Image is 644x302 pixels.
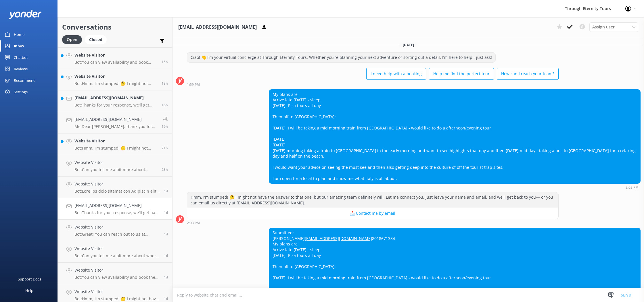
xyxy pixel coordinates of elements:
[399,42,417,47] span: [DATE]
[164,232,168,237] span: Sep 29 2025 08:15am (UTC +02:00) Europe/Amsterdam
[58,155,172,177] a: Website VisitorBot:Can you tell me a bit more about where you are going? We have an amazing array...
[14,52,28,63] div: Chatbot
[187,221,559,225] div: Sep 29 2025 02:03pm (UTC +02:00) Europe/Amsterdam
[74,202,160,209] h4: [EMAIL_ADDRESS][DOMAIN_NAME]
[58,241,172,263] a: Website VisitorBot:Can you tell me a bit more about where you are going? We have an amazing array...
[592,24,615,30] span: Assign user
[14,29,24,40] div: Home
[74,116,157,123] h4: [EMAIL_ADDRESS][DOMAIN_NAME]
[74,253,160,258] p: Bot: Can you tell me a bit more about where you are going? We have an amazing array of group and ...
[187,192,558,208] div: Hmm, I’m stumped! 🤔 I might not have the answer to that one, but our amazing team definitely will...
[74,95,157,101] h4: [EMAIL_ADDRESS][DOMAIN_NAME]
[74,60,157,65] p: Bot: You can view availability and book directly online by browsing our tours in [GEOGRAPHIC_DATA...
[58,90,172,112] a: [EMAIL_ADDRESS][DOMAIN_NAME]Bot:Thanks for your response, we'll get back to you as soon as we can...
[74,181,160,187] h4: Website Visitor
[58,69,172,90] a: Website VisitorBot:Hmm, I’m stumped! 🤔 I might not have the answer to that one, but our amazing t...
[62,36,85,42] a: Open
[14,86,28,98] div: Settings
[74,138,157,144] h4: Website Visitor
[74,289,160,295] h4: Website Visitor
[164,210,168,215] span: Sep 29 2025 02:04pm (UTC +02:00) Europe/Amsterdam
[74,167,157,172] p: Bot: Can you tell me a bit more about where you are going? We have an amazing array of group and ...
[58,263,172,284] a: Website VisitorBot:You can view availability and book the Essential Venice Tour directly online a...
[14,75,36,86] div: Recommend
[58,133,172,155] a: Website VisitorBot:Hmm, I’m stumped! 🤔 I might not have the answer to that one, but our amazing t...
[164,275,168,280] span: Sep 29 2025 01:34am (UTC +02:00) Europe/Amsterdam
[366,68,426,80] button: I need help with a booking
[25,285,33,296] div: Help
[85,35,107,44] div: Closed
[162,81,168,86] span: Sep 29 2025 10:57pm (UTC +02:00) Europe/Amsterdam
[18,273,41,285] div: Support Docs
[187,208,558,219] button: 📩 Contact me by email
[85,36,110,42] a: Closed
[74,296,160,301] p: Bot: Hmm, I’m stumped! 🤔 I might not have the answer to that one, but our amazing team definitely...
[62,22,168,32] h2: Conversations
[164,253,168,258] span: Sep 29 2025 05:46am (UTC +02:00) Europe/Amsterdam
[74,146,157,151] p: Bot: Hmm, I’m stumped! 🤔 I might not have the answer to that one, but our amazing team definitely...
[187,83,200,86] strong: 1:59 PM
[187,53,495,62] div: Ciao! 👋 I'm your virtual concierge at Through Eternity Tours. Whether you’re planning your next a...
[497,68,559,80] button: How can I reach your team?
[164,296,168,301] span: Sep 29 2025 12:36am (UTC +02:00) Europe/Amsterdam
[162,59,168,64] span: Sep 30 2025 01:22am (UTC +02:00) Europe/Amsterdam
[164,189,168,193] span: Sep 29 2025 04:46pm (UTC +02:00) Europe/Amsterdam
[9,10,42,19] img: yonder-white-logo.png
[162,146,168,150] span: Sep 29 2025 07:14pm (UTC +02:00) Europe/Amsterdam
[74,267,160,273] h4: Website Visitor
[58,220,172,241] a: Website VisitorBot:Great! You can reach out to us at [EMAIL_ADDRESS][DOMAIN_NAME]. Our team will ...
[58,112,172,133] a: [EMAIL_ADDRESS][DOMAIN_NAME]Me:Dear [PERSON_NAME], thank you for your message. Prices are visible...
[74,81,157,86] p: Bot: Hmm, I’m stumped! 🤔 I might not have the answer to that one, but our amazing team definitely...
[74,124,157,129] p: Me: Dear [PERSON_NAME], thank you for your message. Prices are visible on the website, with the p...
[162,102,168,107] span: Sep 29 2025 10:47pm (UTC +02:00) Europe/Amsterdam
[74,73,157,80] h4: Website Visitor
[429,68,494,80] button: Help me find the perfect tour
[178,24,257,31] h3: [EMAIL_ADDRESS][DOMAIN_NAME]
[74,232,160,237] p: Bot: Great! You can reach out to us at [EMAIL_ADDRESS][DOMAIN_NAME]. Our team will be happy to as...
[74,52,157,58] h4: Website Visitor
[589,22,638,32] div: Assign User
[58,177,172,198] a: Website VisitorBot:Lore ips dolo sitamet con Adipiscin elits: - **Doeiusm Temporinc Utla etdo Mag...
[14,63,28,75] div: Reviews
[58,47,172,69] a: Website VisitorBot:You can view availability and book directly online by browsing our tours in [G...
[269,185,641,189] div: Sep 29 2025 02:03pm (UTC +02:00) Europe/Amsterdam
[74,189,160,194] p: Bot: Lore ips dolo sitamet con Adipiscin elits: - **Doeiusm Temporinc Utla etdo Magna Aliqu, Enim...
[74,159,157,166] h4: Website Visitor
[269,90,640,184] div: My plans are Arrive late [DATE] - sleep [DATE] -Pisa tours all day Then off to [GEOGRAPHIC_DATA]:...
[626,186,639,189] strong: 2:03 PM
[74,275,160,280] p: Bot: You can view availability and book the Essential Venice Tour directly online at [URL][DOMAIN...
[305,236,372,241] a: [EMAIL_ADDRESS][DOMAIN_NAME]
[58,198,172,220] a: [EMAIL_ADDRESS][DOMAIN_NAME]Bot:Thanks for your response, we'll get back to you as soon as we can...
[14,40,24,52] div: Inbox
[74,102,157,108] p: Bot: Thanks for your response, we'll get back to you as soon as we can during opening hours.
[187,221,200,225] strong: 2:03 PM
[162,124,168,129] span: Sep 29 2025 09:35pm (UTC +02:00) Europe/Amsterdam
[187,82,559,86] div: Sep 29 2025 01:59pm (UTC +02:00) Europe/Amsterdam
[162,167,168,172] span: Sep 29 2025 05:55pm (UTC +02:00) Europe/Amsterdam
[62,35,82,44] div: Open
[74,224,160,230] h4: Website Visitor
[74,210,160,215] p: Bot: Thanks for your response, we'll get back to you as soon as we can during opening hours.
[74,245,160,252] h4: Website Visitor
